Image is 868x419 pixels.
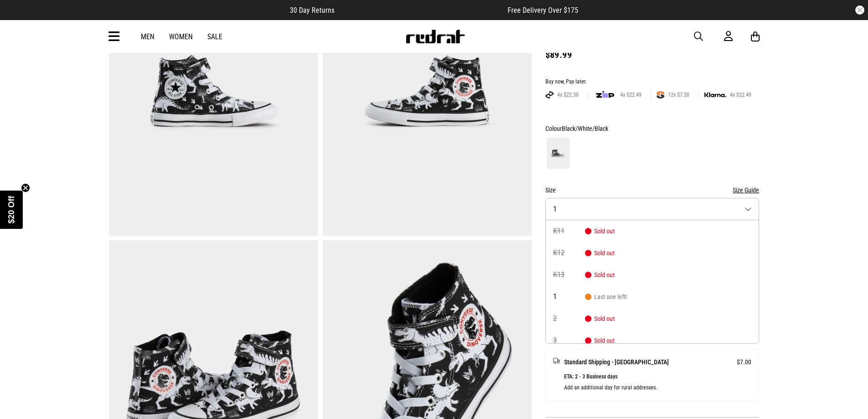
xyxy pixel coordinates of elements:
[596,90,614,99] img: zip
[562,125,608,132] span: Black/White/Black
[545,123,760,134] div: Colour
[7,196,16,223] span: $20 Off
[290,6,334,15] span: 30 Day Returns
[553,315,585,322] span: 2
[585,315,615,322] span: Sold out
[564,357,669,367] span: Standard Shipping - [GEOGRAPHIC_DATA]
[553,205,557,213] span: 1
[585,293,627,300] span: Last one left!
[553,337,585,344] span: 3
[207,32,222,41] a: Sale
[726,91,755,98] span: 4x $22.49
[508,6,578,15] span: Free Delivery Over $175
[564,371,752,393] p: ETA: 2 - 3 Business days Add an additional day for rural addresses.
[737,357,751,367] span: $7.00
[169,32,193,41] a: Women
[553,228,585,235] span: K11
[733,185,759,196] button: Size Guide
[585,228,615,235] span: Sold out
[353,5,489,15] iframe: Customer reviews powered by Trustpilot
[21,183,30,192] button: Close teaser
[545,198,760,220] button: 1
[545,185,760,196] div: Size
[141,32,154,41] a: Men
[616,91,645,98] span: 4x $22.49
[547,138,570,169] img: Black/White/Black
[664,91,693,98] span: 12x $7.50
[585,337,615,344] span: Sold out
[704,93,726,98] img: KLARNA
[545,49,760,60] div: $89.99
[553,249,585,257] span: K12
[405,30,465,43] img: Redrat logo
[545,91,554,98] img: AFTERPAY
[657,91,664,98] img: SPLITPAY
[585,271,615,279] span: Sold out
[554,91,582,98] span: 4x $22.50
[585,249,615,257] span: Sold out
[553,293,585,300] span: 1
[553,271,585,279] span: K13
[545,78,760,86] div: Buy now, Pay later.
